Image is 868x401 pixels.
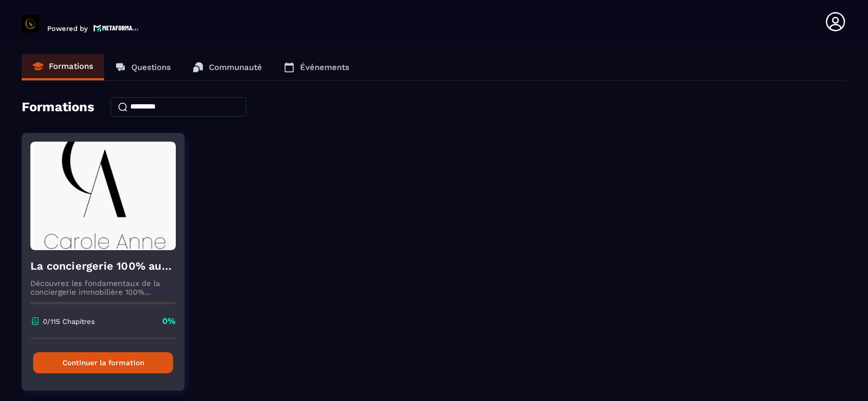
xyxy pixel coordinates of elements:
p: Questions [131,62,171,72]
p: Communauté [209,62,262,72]
img: logo [93,23,139,33]
a: Formations [22,54,104,80]
p: 0/115 Chapitres [43,317,95,326]
p: Formations [49,61,93,71]
a: Communauté [182,54,273,80]
p: 0% [162,315,176,327]
img: formation-background [30,142,176,250]
img: logo-branding [22,15,39,33]
a: Questions [104,54,182,80]
h4: La conciergerie 100% automatisée [30,258,176,273]
a: Événements [273,54,360,80]
p: Découvrez les fondamentaux de la conciergerie immobilière 100% automatisée. Cette formation est c... [30,279,176,296]
h4: Formations [22,99,94,114]
button: Continuer la formation [33,352,173,373]
p: Powered by [47,24,88,33]
p: Événements [300,62,349,72]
